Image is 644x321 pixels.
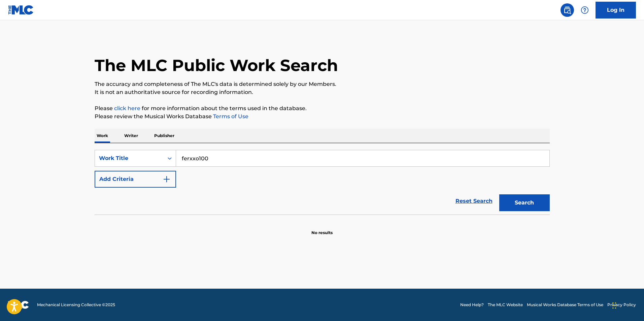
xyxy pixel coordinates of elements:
[527,302,603,308] a: Musical Works Database Terms of Use
[499,194,550,211] button: Search
[488,302,523,308] a: The MLC Website
[561,3,574,17] a: Public Search
[212,113,248,120] a: Terms of Use
[578,3,591,17] div: Help
[8,301,29,309] img: logo
[95,55,338,75] h1: The MLC Public Work Search
[460,302,484,308] a: Need Help?
[610,289,644,321] iframe: Chat Widget
[95,129,110,143] p: Work
[452,194,496,208] a: Reset Search
[95,171,176,188] button: Add Criteria
[563,6,571,14] img: search
[612,295,616,316] div: Drag
[607,302,636,308] a: Privacy Policy
[95,113,550,121] p: Please review the Musical Works Database
[95,150,550,215] form: Search Form
[37,302,115,308] span: Mechanical Licensing Collective © 2025
[99,154,160,162] div: Work Title
[95,104,550,113] p: Please for more information about the terms used in the database.
[8,5,34,15] img: MLC Logo
[95,88,550,96] p: It is not an authoritative source for recording information.
[152,129,176,143] p: Publisher
[581,6,589,14] img: help
[596,2,636,19] a: Log In
[114,105,140,111] a: click here
[122,129,140,143] p: Writer
[163,175,171,183] img: 9d2ae6d4665cec9f34b9.svg
[95,80,550,88] p: The accuracy and completeness of The MLC's data is determined solely by our Members.
[311,222,333,236] p: No results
